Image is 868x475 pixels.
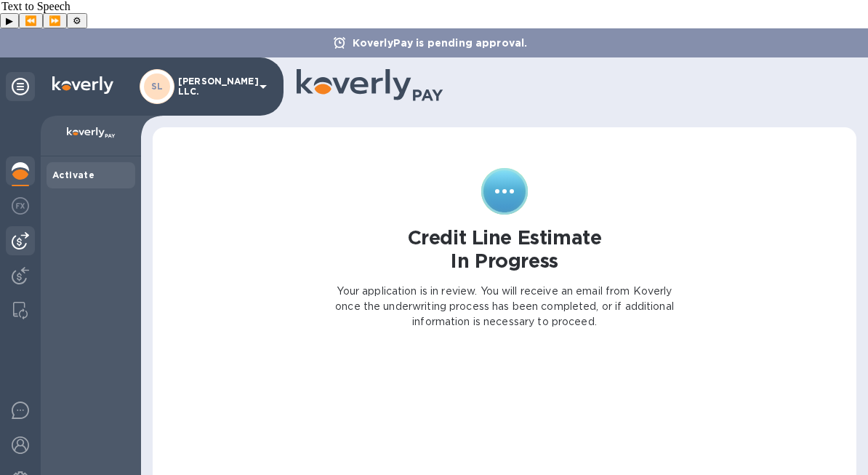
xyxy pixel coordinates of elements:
div: Unpin categories [6,72,35,101]
p: KoverlyPay is pending approval. [345,36,535,50]
img: Foreign exchange [12,197,29,215]
img: Logo [52,76,113,94]
h1: Credit Line Estimate In Progress [408,226,602,272]
p: Your application is in review. You will receive an email from Koverly once the underwriting proce... [333,284,676,330]
p: [PERSON_NAME] LLC. [178,76,251,97]
button: Forward [43,13,67,28]
button: Settings [67,13,87,28]
button: Previous [19,13,43,28]
b: SL [151,81,164,92]
b: Activate [52,169,95,180]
